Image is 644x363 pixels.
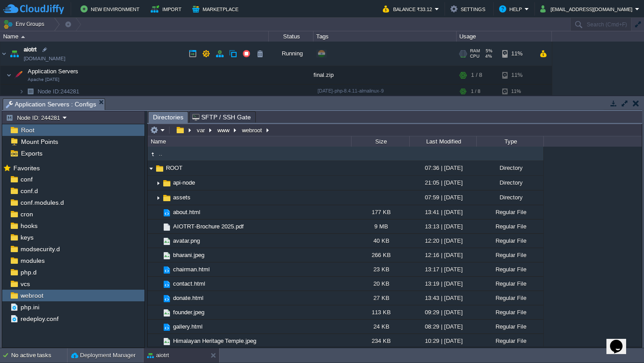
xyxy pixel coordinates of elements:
div: 113 KB [351,305,409,319]
div: Directory [476,176,543,190]
div: 11% [502,42,531,66]
div: Regular File [476,320,543,333]
img: AMDAwAAAACH5BAEAAAAALAAAAAABAAEAAAICRAEAOw== [155,334,162,348]
a: bharani.jpeg [172,251,206,259]
span: CPU [470,54,479,59]
img: AMDAwAAAACH5BAEAAAAALAAAAAABAAEAAAICRAEAOw== [162,193,172,203]
img: AMDAwAAAACH5BAEAAAAALAAAAAABAAEAAAICRAEAOw== [155,164,165,173]
span: assets [172,194,192,201]
img: AMDAwAAAACH5BAEAAAAALAAAAAABAAEAAAICRAEAOw== [8,42,21,66]
span: RAM [470,48,480,54]
a: php.ini [19,303,41,311]
button: Settings [450,4,488,14]
a: keys [19,233,35,241]
a: gallery.html [172,323,204,330]
div: 13:19 | [DATE] [409,277,476,291]
button: Deployment Manager [71,351,136,360]
div: 09:29 | [DATE] [409,305,476,319]
a: api-node [172,179,196,186]
div: 12:20 | [DATE] [409,234,476,248]
div: Tags [314,31,456,42]
div: 08:29 | [DATE] [409,320,476,333]
button: Import [151,4,184,14]
button: var [195,126,207,134]
div: 21:05 | [DATE] [409,176,476,190]
img: AMDAwAAAACH5BAEAAAAALAAAAAABAAEAAAICRAEAOw== [148,161,155,175]
span: modsecurity.d [19,245,61,253]
div: Regular File [476,234,543,248]
div: 1 / 8 [471,84,480,98]
div: Regular File [476,305,543,319]
button: Node ID: 244281 [6,114,63,122]
img: AMDAwAAAACH5BAEAAAAALAAAAAABAAEAAAICRAEAOw== [155,219,162,233]
div: 24 KB [351,320,409,333]
a: aiotrt [24,45,37,54]
a: contact.html [172,280,207,287]
button: Env Groups [3,18,47,30]
div: 13:43 | [DATE] [409,291,476,305]
span: 244281 [37,88,80,95]
button: New Environment [80,4,142,14]
img: AMDAwAAAACH5BAEAAAAALAAAAAABAAEAAAICRAEAOw== [148,149,157,159]
img: AMDAwAAAACH5BAEAAAAALAAAAAABAAEAAAICRAEAOw== [162,308,172,318]
a: Application ServersApache [DATE] [27,68,80,75]
img: AMDAwAAAACH5BAEAAAAALAAAAAABAAEAAAICRAEAOw== [162,222,172,232]
div: 11% [502,84,531,98]
span: avatar.png [172,237,201,245]
a: .. [157,150,164,157]
a: conf [19,175,34,183]
a: founder.jpeg [172,308,206,316]
div: 12:16 | [DATE] [409,248,476,262]
div: Regular File [476,205,543,219]
div: Name [148,136,351,147]
img: AMDAwAAAACH5BAEAAAAALAAAAAABAAEAAAICRAEAOw== [162,294,172,304]
span: Root [19,126,36,134]
img: AMDAwAAAACH5BAEAAAAALAAAAAABAAEAAAICRAEAOw== [155,305,162,319]
span: Favorites [12,164,41,172]
img: AMDAwAAAACH5BAEAAAAALAAAAAABAAEAAAICRAEAOw== [155,176,162,190]
div: 9 MB [351,219,409,233]
button: Help [499,4,525,14]
a: redeploy.conf [19,315,60,323]
div: Status [269,31,313,42]
div: Name [1,31,268,42]
img: AMDAwAAAACH5BAEAAAAALAAAAAABAAEAAAICRAEAOw== [12,66,25,84]
a: chairman.html [172,266,211,273]
img: AMDAwAAAACH5BAEAAAAALAAAAAABAAEAAAICRAEAOw== [162,337,172,346]
img: AMDAwAAAACH5BAEAAAAALAAAAAABAAEAAAICRAEAOw== [6,66,12,84]
span: 4% [483,54,492,59]
button: aiotrt [147,351,169,360]
button: webroot [241,126,264,134]
button: [EMAIL_ADDRESS][DOMAIN_NAME] [540,4,635,14]
span: Mount Points [19,138,59,146]
div: 11% [502,66,531,84]
a: conf.d [19,187,39,195]
div: 1 / 8 [471,66,482,84]
img: AMDAwAAAACH5BAEAAAAALAAAAAABAAEAAAICRAEAOw== [0,42,8,66]
div: Regular File [476,291,543,305]
span: 5% [483,48,492,54]
button: www [216,126,232,134]
img: AMDAwAAAACH5BAEAAAAALAAAAAABAAEAAAICRAEAOw== [162,208,172,218]
a: Node ID:244281 [37,88,80,95]
span: Node ID: [38,88,60,95]
div: final.zip [314,66,457,84]
span: Exports [19,149,44,157]
div: 13:17 | [DATE] [409,262,476,276]
div: 40 KB [351,234,409,248]
a: AIOTRT-Brochure 2025.pdf [172,223,245,230]
div: 20 KB [351,277,409,291]
span: Himalayan Heritage Temple.jpeg [172,337,258,345]
span: modules [19,257,46,265]
a: conf.modules.d [19,198,65,207]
